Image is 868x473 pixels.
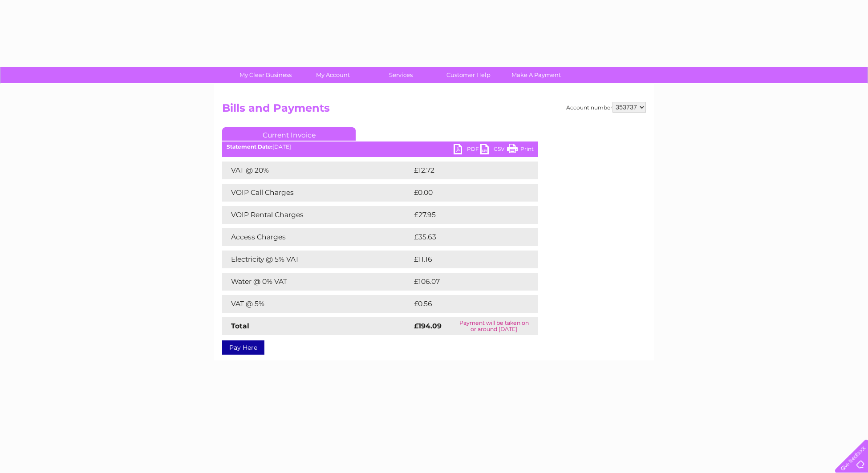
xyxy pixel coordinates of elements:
[222,340,264,355] a: Pay Here
[222,206,412,224] td: VOIP Rental Charges
[364,67,438,83] a: Services
[412,184,518,202] td: £0.00
[507,144,534,157] a: Print
[222,295,412,313] td: VAT @ 5%
[222,162,412,179] td: VAT @ 20%
[499,67,573,83] a: Make A Payment
[227,143,272,150] b: Statement Date:
[229,67,302,83] a: My Clear Business
[412,251,517,268] td: £11.16
[222,184,412,202] td: VOIP Call Charges
[222,273,412,291] td: Water @ 0% VAT
[454,144,480,157] a: PDF
[412,228,520,246] td: £35.63
[450,317,538,335] td: Payment will be taken on or around [DATE]
[412,162,519,179] td: £12.72
[222,228,412,246] td: Access Charges
[432,67,505,83] a: Customer Help
[414,322,442,330] strong: £194.09
[480,144,507,157] a: CSV
[222,102,646,119] h2: Bills and Payments
[412,273,522,291] td: £106.07
[222,144,538,150] div: [DATE]
[412,295,517,313] td: £0.56
[222,251,412,268] td: Electricity @ 5% VAT
[231,322,249,330] strong: Total
[296,67,370,83] a: My Account
[222,127,356,141] a: Current Invoice
[412,206,520,224] td: £27.95
[566,102,646,113] div: Account number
